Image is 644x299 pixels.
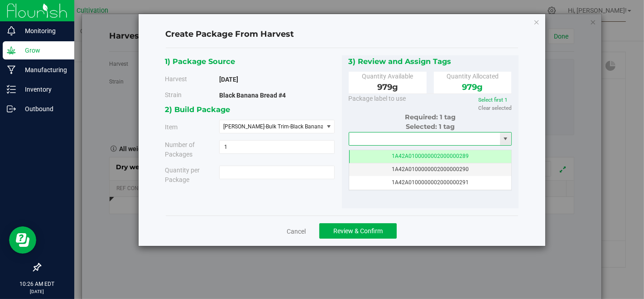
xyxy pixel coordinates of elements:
inline-svg: Manufacturing [7,65,16,74]
span: 1) Package Source [165,57,235,66]
p: Manufacturing [16,64,70,75]
p: [DATE] [4,288,70,295]
span: g [392,82,398,92]
p: Grow [16,45,70,56]
input: Starting tag number [349,132,500,145]
span: g [477,82,483,92]
p: Outbound [16,103,70,114]
span: Harvest [165,75,187,83]
span: Review & Confirm [333,227,383,235]
input: 1 [220,141,334,153]
input: 979.0000 g [220,166,334,179]
span: Package label to use [349,95,406,102]
span: 3) Review and Assign Tags [349,57,452,66]
inline-svg: Inventory [7,85,16,94]
p: 10:26 AM EDT [4,280,70,288]
a: Clear selected [478,105,512,111]
span: select [323,120,334,133]
span: 979 [377,82,398,92]
span: Required: 1 tag [405,113,456,121]
strong: Black Banana Bread #4 [219,92,286,99]
span: Number of Packages [165,141,195,158]
span: Item [165,124,178,131]
p: Monitoring [16,25,70,36]
span: 2) Build Package [165,105,230,114]
inline-svg: Grow [7,46,16,55]
p: Inventory [16,84,70,95]
iframe: Resource center [9,226,36,254]
inline-svg: Monitoring [7,26,16,35]
a: Cancel [287,227,306,236]
span: 1A42A0100000002000000290 [392,166,469,172]
span: Quantity per Package [165,167,200,183]
button: Review & Confirm [319,223,397,239]
inline-svg: Outbound [7,104,16,113]
a: Select first 1 [478,97,508,103]
strong: [DATE] [219,76,238,83]
span: 1A42A0100000002000000289 [392,153,469,159]
span: Selected: 1 tag [406,123,455,131]
span: Quantity Available [362,73,413,80]
h4: Create Package From Harvest [166,29,518,40]
span: [PERSON_NAME]-Bulk Trim-Black Banana Bread #4 [223,123,347,130]
span: Quantity Allocated [447,73,499,80]
span: Strain [165,91,182,98]
span: 979 [462,82,483,92]
span: 1A42A0100000002000000291 [392,179,469,186]
span: select [500,132,511,145]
